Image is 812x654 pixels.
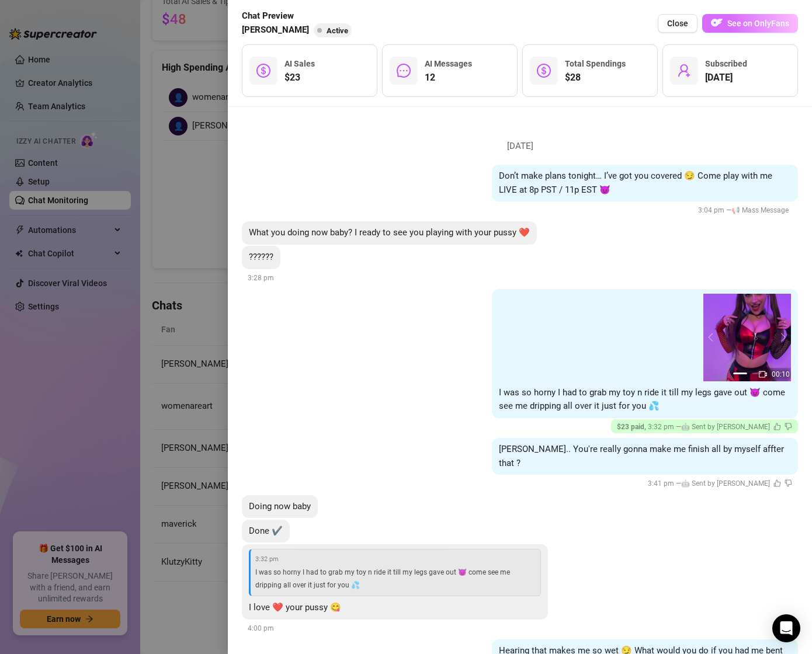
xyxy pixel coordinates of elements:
[681,423,770,431] span: 🤖 Sent by [PERSON_NAME]
[425,59,472,68] span: AI Messages
[256,64,270,78] span: dollar
[565,71,626,85] span: $28
[658,14,698,33] button: Close
[727,19,789,28] span: See on OnlyFans
[327,26,348,35] span: Active
[785,479,792,487] span: dislike
[255,554,536,564] span: 3:32 pm
[498,140,542,154] span: [DATE]
[249,252,273,262] span: ??????
[677,64,691,78] span: user-add
[681,479,770,488] span: 🤖 Sent by [PERSON_NAME]
[702,14,798,33] button: OFSee on OnlyFans
[705,71,747,85] span: [DATE]
[705,59,747,68] span: Subscribed
[248,274,274,282] span: 3:28 pm
[249,227,530,238] span: What you doing now baby? I ready to see you playing with your pussy ❤️
[284,71,315,85] span: $23
[617,423,792,431] span: 3:32 pm —
[702,14,798,33] a: OFSee on OnlyFans
[397,64,411,78] span: message
[785,423,792,430] span: dislike
[759,370,767,378] span: video-camera
[773,479,781,487] span: like
[242,9,356,23] span: Chat Preview
[711,17,723,29] img: OF
[249,526,283,536] span: Done ✔️
[284,59,315,68] span: AI Sales
[648,479,792,488] span: 3:41 pm —
[772,614,800,642] div: Open Intercom Messenger
[772,370,790,378] span: 00:10
[242,23,309,37] span: [PERSON_NAME]
[248,624,274,632] span: 4:00 pm
[249,602,341,613] span: I love ❤️ your pussy 😋
[499,444,784,468] span: [PERSON_NAME].. You're really gonna make me finish all by myself affter that ?
[752,373,761,374] button: 2
[777,333,786,342] button: next
[731,206,789,214] span: 📢 Mass Message
[425,71,472,85] span: 12
[703,294,791,381] img: media
[255,568,510,589] span: I was so horny I had to grab my toy n ride it till my legs gave out 😈 come see me dripping all ov...
[499,387,785,412] span: I was so horny I had to grab my toy n ride it till my legs gave out 😈 come see me dripping all ov...
[773,423,781,430] span: like
[537,64,551,78] span: dollar
[667,19,688,28] span: Close
[698,206,792,214] span: 3:04 pm —
[617,423,648,431] span: $ 23 paid ,
[565,59,626,68] span: Total Spendings
[499,171,772,195] span: Don’t make plans tonight… I’ve got you covered 😏 Come play with me LIVE at 8p PST / 11p EST 😈
[708,333,717,342] button: prev
[249,501,311,512] span: Doing now baby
